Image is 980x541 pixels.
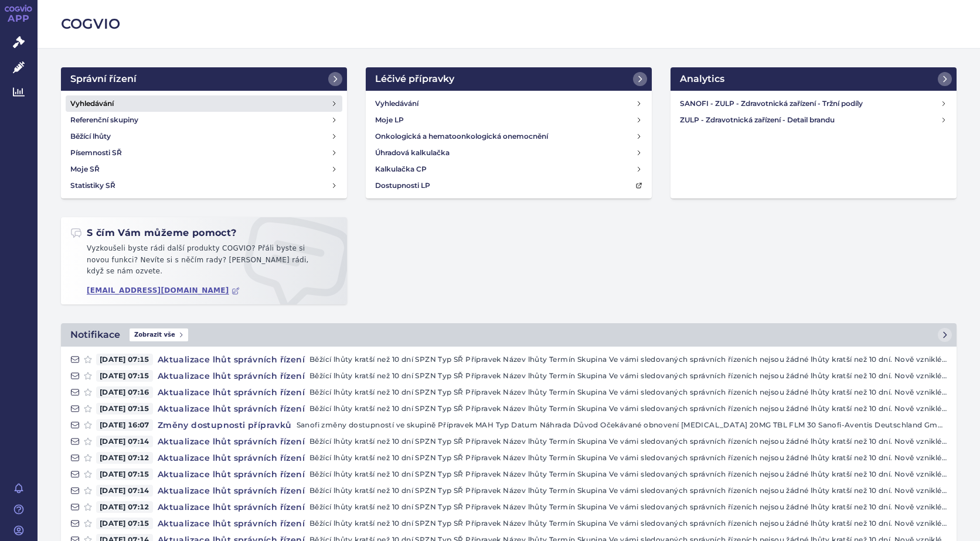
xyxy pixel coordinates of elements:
[375,131,548,142] h4: Onkologická a hematoonkologická onemocnění
[309,370,947,382] p: Běžící lhůty kratší než 10 dní SPZN Typ SŘ Přípravek Název lhůty Termín Skupina Ve vámi sledovaný...
[66,112,342,128] a: Referenční skupiny
[96,436,153,447] span: [DATE] 07:14
[70,328,120,342] h2: Notifikace
[70,227,237,239] h2: S čím Vám můžeme pomoct?
[309,452,947,464] p: Běžící lhůty kratší než 10 dní SPZN Typ SŘ Přípravek Název lhůty Termín Skupina Ve vámi sledovaný...
[375,147,450,159] h4: Úhradová kalkulačka
[96,452,153,464] span: [DATE] 07:12
[153,370,309,382] h4: Aktualizace lhůt správních řízení
[153,386,309,398] h4: Aktualizace lhůt správních řízení
[675,112,952,128] a: ZULP - Zdravotnická zařízení - Detail brandu
[70,114,138,126] h4: Referenční skupiny
[153,468,309,480] h4: Aktualizace lhůt správních řízení
[375,180,430,191] h4: Dostupnosti LP
[680,98,940,109] h4: SANOFI - ZULP - Zdravotnická zařízení - Tržní podíly
[96,419,153,431] span: [DATE] 16:07
[70,243,338,282] p: Vyzkoušeli byste rádi další produkty COGVIO? Přáli byste si novou funkci? Nevíte si s něčím rady?...
[309,501,947,513] p: Běžící lhůty kratší než 10 dní SPZN Typ SŘ Přípravek Název lhůty Termín Skupina Ve vámi sledovaný...
[96,386,153,398] span: [DATE] 07:16
[153,354,309,365] h4: Aktualizace lhůt správních řízení
[70,131,111,142] h4: Běžící lhůty
[66,95,342,112] a: Vyhledávání
[675,95,952,112] a: SANOFI - ZULP - Zdravotnická zařízení - Tržní podíly
[61,14,957,34] h2: COGVIO
[66,145,342,161] a: Písemnosti SŘ
[153,419,297,431] h4: Změny dostupnosti přípravků
[153,403,309,415] h4: Aktualizace lhůt správních řízení
[309,485,947,497] p: Běžící lhůty kratší než 10 dní SPZN Typ SŘ Přípravek Název lhůty Termín Skupina Ve vámi sledovaný...
[375,98,418,109] h4: Vyhledávání
[96,403,153,415] span: [DATE] 07:15
[671,67,957,91] a: Analytics
[96,518,153,529] span: [DATE] 07:15
[70,98,114,109] h4: Vyhledávání
[87,286,240,295] a: [EMAIL_ADDRESS][DOMAIN_NAME]
[66,128,342,145] a: Běžící lhůty
[309,518,947,529] p: Běžící lhůty kratší než 10 dní SPZN Typ SŘ Přípravek Název lhůty Termín Skupina Ve vámi sledovaný...
[153,452,309,464] h4: Aktualizace lhůt správních řízení
[370,95,647,112] a: Vyhledávání
[96,370,153,382] span: [DATE] 07:15
[61,67,347,91] a: Správní řízení
[70,180,115,191] h4: Statistiky SŘ
[153,501,309,513] h4: Aktualizace lhůt správních řízení
[309,468,947,480] p: Běžící lhůty kratší než 10 dní SPZN Typ SŘ Přípravek Název lhůty Termín Skupina Ve vámi sledovaný...
[70,147,122,159] h4: Písemnosti SŘ
[375,72,454,86] h2: Léčivé přípravky
[153,436,309,447] h4: Aktualizace lhůt správních řízení
[375,114,404,126] h4: Moje LP
[309,436,947,447] p: Běžící lhůty kratší než 10 dní SPZN Typ SŘ Přípravek Název lhůty Termín Skupina Ve vámi sledovaný...
[680,114,940,126] h4: ZULP - Zdravotnická zařízení - Detail brandu
[61,323,957,347] a: NotifikaceZobrazit vše
[370,145,647,161] a: Úhradová kalkulačka
[370,128,647,145] a: Onkologická a hematoonkologická onemocnění
[153,518,309,529] h4: Aktualizace lhůt správních řízení
[375,163,427,175] h4: Kalkulačka CP
[96,468,153,480] span: [DATE] 07:15
[96,485,153,497] span: [DATE] 07:14
[309,354,947,365] p: Běžící lhůty kratší než 10 dní SPZN Typ SŘ Přípravek Název lhůty Termín Skupina Ve vámi sledovaný...
[309,386,947,398] p: Běžící lhůty kratší než 10 dní SPZN Typ SŘ Přípravek Název lhůty Termín Skupina Ve vámi sledovaný...
[309,403,947,415] p: Běžící lhůty kratší než 10 dní SPZN Typ SŘ Přípravek Název lhůty Termín Skupina Ve vámi sledovaný...
[366,67,652,91] a: Léčivé přípravky
[66,177,342,194] a: Statistiky SŘ
[70,72,137,86] h2: Správní řízení
[370,112,647,128] a: Moje LP
[130,328,188,341] span: Zobrazit vše
[370,161,647,177] a: Kalkulačka CP
[153,485,309,497] h4: Aktualizace lhůt správních řízení
[96,354,153,365] span: [DATE] 07:15
[96,501,153,513] span: [DATE] 07:12
[680,72,724,86] h2: Analytics
[370,177,647,194] a: Dostupnosti LP
[70,163,100,175] h4: Moje SŘ
[297,419,947,431] p: Sanofi změny dostupností ve skupině Přípravek MAH Typ Datum Náhrada Důvod Očekávané obnovení [MED...
[66,161,342,177] a: Moje SŘ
